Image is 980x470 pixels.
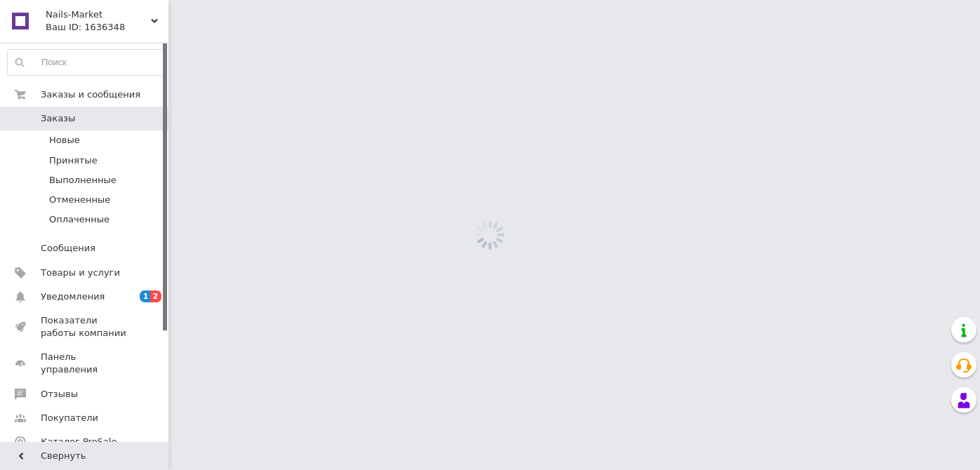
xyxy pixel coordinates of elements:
span: Сообщения [41,242,95,255]
span: Новые [49,134,80,147]
span: Покупатели [41,412,98,424]
span: Оплаченные [49,213,110,226]
span: Заказы и сообщения [41,88,140,101]
span: Отзывы [41,388,78,401]
span: Уведомления [41,290,105,303]
span: Товары и услуги [41,267,120,279]
span: Показатели работы компании [41,314,130,340]
span: 2 [150,290,161,302]
span: Панель управления [41,351,130,376]
div: Ваш ID: 1636348 [46,21,168,34]
span: Заказы [41,112,75,125]
span: Nails-Market [46,8,151,21]
span: 1 [140,290,151,302]
span: Каталог ProSale [41,436,117,448]
span: Принятые [49,154,98,167]
span: Выполненные [49,174,117,187]
span: Отмененные [49,194,110,206]
input: Поиск [8,50,165,75]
